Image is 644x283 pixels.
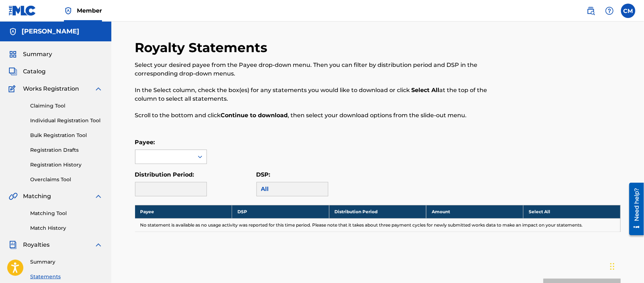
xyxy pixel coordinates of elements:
img: Matching [9,192,18,201]
strong: Select All [412,87,440,93]
iframe: Chat Widget [608,248,644,283]
a: Registration History [30,161,103,169]
div: User Menu [621,4,635,18]
a: Statements [30,273,103,280]
a: CatalogCatalog [9,67,46,76]
a: Public Search [584,4,598,18]
th: DSP [232,205,329,218]
a: Registration Drafts [30,146,103,154]
a: Individual Registration Tool [30,117,103,124]
img: Top Rightsholder [64,6,73,15]
span: Matching [23,192,51,201]
p: Scroll to the bottom and click , then select your download options from the slide-out menu. [135,111,509,120]
p: In the Select column, check the box(es) for any statements you would like to download or click at... [135,86,509,103]
div: Help [602,4,617,18]
img: expand [94,192,103,201]
a: Bulk Registration Tool [30,132,103,139]
img: Accounts [9,27,17,36]
img: expand [94,85,103,93]
a: Matching Tool [30,210,103,217]
a: Overclaims Tool [30,176,103,183]
span: Summary [23,50,52,59]
img: Catalog [9,67,17,76]
img: Summary [9,50,17,59]
a: Claiming Tool [30,102,103,110]
span: Member [77,6,102,15]
label: Payee: [135,139,155,146]
iframe: Resource Center [624,180,644,238]
p: Select your desired payee from the Payee drop-down menu. Then you can filter by distribution peri... [135,61,509,78]
img: help [605,6,614,15]
span: Catalog [23,67,46,76]
h2: Royalty Statements [135,40,271,56]
a: SummarySummary [9,50,52,59]
div: Drag [610,256,615,277]
th: Distribution Period [329,205,426,218]
span: Royalties [23,241,50,249]
th: Select All [523,205,620,218]
img: Works Registration [9,85,18,93]
a: Match History [30,224,103,232]
label: Distribution Period: [135,171,194,178]
img: search [587,6,595,15]
span: Works Registration [23,85,79,93]
label: DSP: [256,171,270,178]
img: MLC Logo [9,5,36,16]
td: No statement is available as no usage activity was reported for this time period. Please note tha... [135,218,621,232]
img: expand [94,241,103,249]
th: Payee [135,205,232,218]
h5: CHRISTOPHER MOON [22,27,79,36]
th: Amount [426,205,523,218]
img: Royalties [9,241,17,249]
a: Summary [30,258,103,266]
strong: Continue to download [221,112,288,119]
